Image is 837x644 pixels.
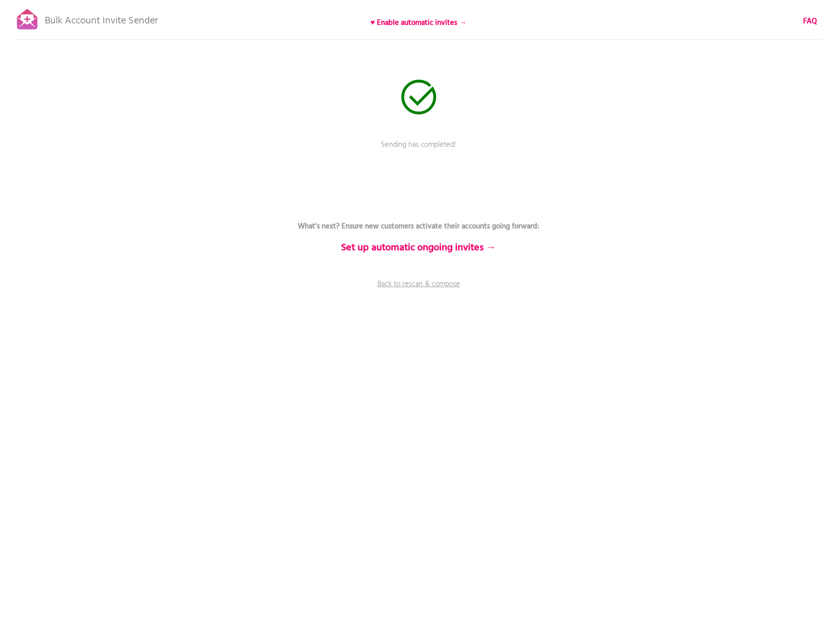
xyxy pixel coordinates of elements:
[803,16,817,27] a: FAQ
[269,139,568,164] p: Sending has completed!
[269,279,568,304] a: Back to rescan & compose
[341,240,496,256] b: Set up automatic ongoing invites →
[298,220,539,232] b: What's next? Ensure new customers activate their accounts going forward:
[45,6,158,31] p: Bulk Account Invite Sender
[370,17,467,29] b: ♥ Enable automatic invites →
[803,15,817,27] b: FAQ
